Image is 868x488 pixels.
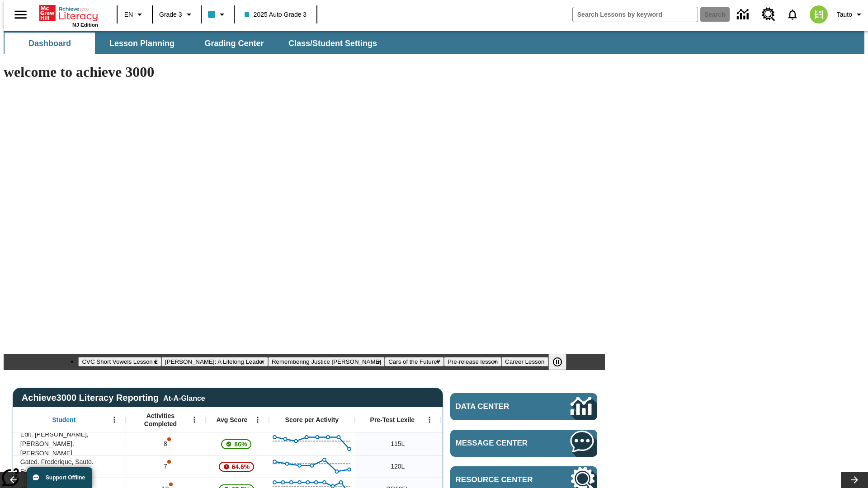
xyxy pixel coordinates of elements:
[161,357,268,366] button: Slide 2 Dianne Feinstein: A Lifelong Leader
[450,393,597,420] a: Data Center
[450,430,597,457] a: Message Center
[731,2,756,27] a: Data Center
[391,439,405,449] span: 115 Lexile, Edit. Audra, Sauto. Audra
[548,354,566,370] button: Pause
[163,393,205,403] div: At-A-Glance
[285,416,339,424] span: Score per Activity
[108,413,121,427] button: Open Menu
[251,413,264,427] button: Open Menu
[548,354,576,370] div: Pause
[204,6,231,23] button: Class color is light blue. Change class color
[4,33,385,54] div: SubNavbar
[97,33,187,54] button: Lesson Planning
[385,357,444,366] button: Slide 4 Cars of the Future?
[370,416,415,424] span: Pre-Test Lexile
[423,413,436,427] button: Open Menu
[288,38,377,49] span: Class/Student Settings
[78,357,161,366] button: Slide 1 CVC Short Vowels Lesson 2
[188,413,201,427] button: Open Menu
[163,462,169,471] p: 7
[5,33,95,54] button: Dashboard
[124,10,133,19] span: EN
[391,462,405,471] span: 120 Lexile, Gated. Frederique, Sauto. Frederique
[156,6,198,23] button: Grade: Grade 3, Select a grade
[39,4,98,22] a: Home
[46,474,85,481] span: Support Offline
[22,393,205,403] span: Achieve3000 Literacy Reporting
[7,1,34,28] button: Open side menu
[27,467,92,488] button: Support Offline
[456,475,543,484] span: Resource Center
[20,430,121,458] span: Edit. [PERSON_NAME], [PERSON_NAME]. [PERSON_NAME]
[4,31,864,54] div: SubNavbar
[120,6,149,23] button: Language: EN, Select a language
[810,5,828,23] img: avatar image
[52,416,75,424] span: Student
[206,455,269,478] div: , 64.6%, Attention! This student's Average First Try Score of 64.6% is below 65%, Gated. Frederiq...
[72,22,98,28] span: NJ Edition
[126,432,206,455] div: 8, One or more Activity scores may be invalid., Edit. Audra, Sauto. Audra
[756,2,781,27] a: Resource Center, Will open in new tab
[39,3,98,28] div: Home
[841,472,868,488] button: Lesson carousel, Next
[126,455,206,478] div: 7, One or more Activity scores may be invalid., Gated. Frederique, Sauto. Frederique
[28,38,71,49] span: Dashboard
[837,10,852,19] span: Tauto
[804,3,833,26] button: Select a new avatar
[189,33,279,54] button: Grading Center
[216,416,247,424] span: Avg Score
[4,64,605,80] h1: welcome to achieve 3000
[245,10,307,19] span: 2025 Auto Grade 3
[206,432,269,455] div: , 86%, This student's Average First Try Score 86% is above 75%, Edit. Audra, Sauto. Audra
[109,38,175,49] span: Lesson Planning
[573,7,698,22] input: search field
[131,412,190,428] span: Activities Completed
[833,6,868,23] button: Profile/Settings
[444,357,501,366] button: Slide 5 Pre-release lesson
[781,3,804,26] a: Notifications
[231,436,250,452] span: 86%
[20,457,121,476] span: Gated. Frederique, Sauto. Frederique
[456,402,540,411] span: Data Center
[228,459,254,475] span: 64.6%
[163,439,169,449] p: 8
[281,33,384,54] button: Class/Student Settings
[501,357,548,366] button: Slide 6 Career Lesson
[204,38,264,49] span: Grading Center
[456,439,543,448] span: Message Center
[159,10,182,19] span: Grade 3
[268,357,385,366] button: Slide 3 Remembering Justice O'Connor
